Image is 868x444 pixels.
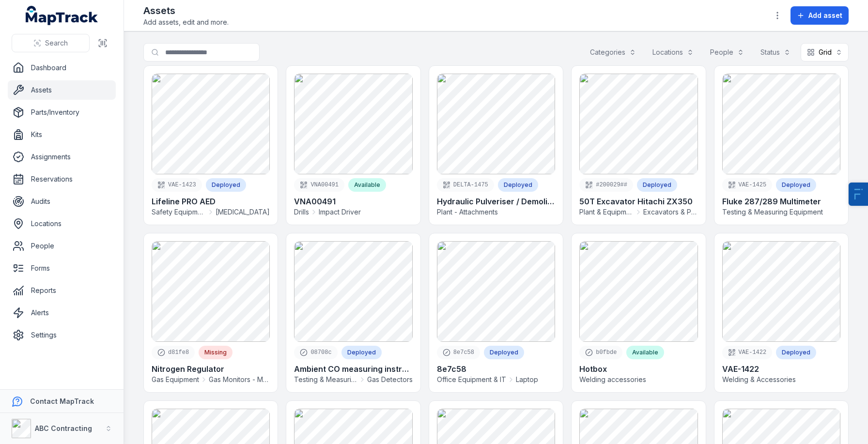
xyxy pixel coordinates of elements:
a: MapTrack [26,6,98,25]
a: Assets [8,80,116,100]
span: Add assets, edit and more. [143,17,229,27]
strong: ABC Contracting [35,424,92,432]
span: Add asset [808,11,842,20]
a: Locations [8,214,116,233]
a: Settings [8,325,116,345]
a: Parts/Inventory [8,103,116,122]
button: People [704,43,750,61]
button: Grid [801,43,849,61]
a: People [8,236,116,256]
strong: Contact MapTrack [30,397,94,405]
a: Forms [8,259,116,278]
a: Kits [8,125,116,144]
button: Locations [646,43,700,61]
span: Search [45,38,68,48]
button: Search [12,34,90,52]
button: Status [754,43,797,61]
a: Alerts [8,303,116,322]
a: Reports [8,281,116,300]
h2: Assets [143,4,229,17]
a: Reservations [8,169,116,189]
a: Audits [8,192,116,211]
a: Assignments [8,147,116,167]
a: Dashboard [8,58,116,77]
button: Add asset [790,6,849,25]
button: Categories [584,43,642,61]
